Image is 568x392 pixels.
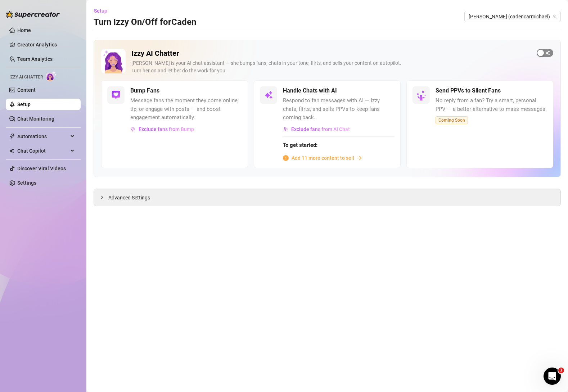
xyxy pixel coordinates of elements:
[100,195,104,199] span: collapsed
[131,49,531,58] h2: Izzy AI Chatter
[17,27,31,33] a: Home
[291,126,350,132] span: Exclude fans from AI Chat
[283,127,288,132] img: svg%3e
[101,49,126,73] img: Izzy AI Chatter
[17,102,31,107] a: Setup
[46,71,57,81] img: AI Chatter
[558,368,564,373] span: 1
[94,8,107,14] span: Setup
[357,156,362,161] span: arrow-right
[283,142,317,148] strong: To get started:
[264,91,273,99] img: svg%3e
[108,194,150,202] span: Advanced Settings
[131,127,136,132] img: svg%3e
[469,11,556,22] span: Caden (cadencarmichael)
[544,368,561,385] iframe: Intercom live chat
[436,86,501,95] h5: Send PPVs to Silent Fans
[436,96,547,113] span: No reply from a fan? Try a smart, personal PPV — a better alternative to mass messages.
[94,5,113,17] button: Setup
[6,11,60,18] img: logo-BBDzfeDw.svg
[100,193,108,201] div: collapsed
[130,86,159,95] h5: Bump Fans
[416,90,428,102] img: silent-fans-ppv-o-N6Mmdf.svg
[17,145,68,157] span: Chat Copilot
[283,96,395,122] span: Respond to fan messages with AI — Izzy chats, flirts, and sells PPVs to keep fans coming back.
[17,39,75,50] a: Creator Analytics
[9,134,15,139] span: thunderbolt
[283,123,350,135] button: Exclude fans from AI Chat
[94,17,196,28] h3: Turn Izzy On/Off for Caden
[9,148,14,153] img: Chat Copilot
[17,87,36,93] a: Content
[131,59,531,75] div: [PERSON_NAME] is your AI chat assistant — she bumps fans, chats in your tone, flirts, and sells y...
[17,180,36,186] a: Settings
[130,96,242,122] span: Message fans the moment they come online, tip, or engage with posts — and boost engagement automa...
[130,123,194,135] button: Exclude fans from Bump
[292,154,354,162] span: Add 11 more content to sell
[139,126,194,132] span: Exclude fans from Bump
[17,56,53,62] a: Team Analytics
[17,116,54,122] a: Chat Monitoring
[436,116,468,124] span: Coming Soon
[283,86,337,95] h5: Handle Chats with AI
[112,91,120,99] img: svg%3e
[17,166,66,171] a: Discover Viral Videos
[9,74,43,81] span: Izzy AI Chatter
[17,131,68,142] span: Automations
[283,155,289,161] span: info-circle
[553,14,557,19] span: team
